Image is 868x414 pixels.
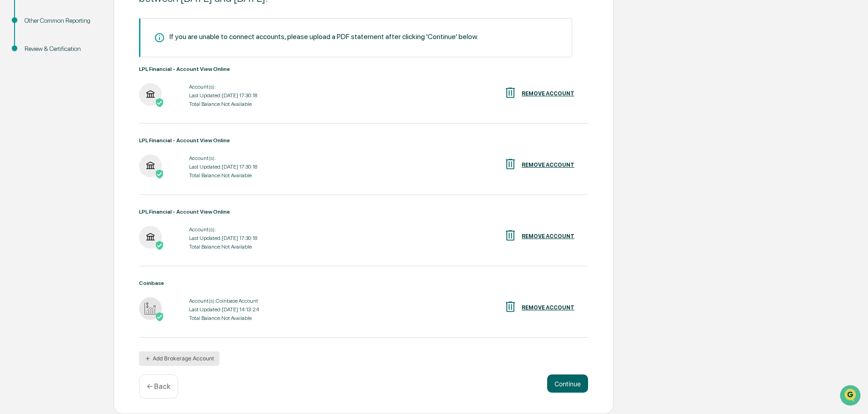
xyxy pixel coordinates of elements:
[62,182,116,199] a: 🗄️Attestations
[64,225,110,232] a: Powered byPylon
[139,297,162,320] img: Coinbase - Active
[80,124,99,131] span: [DATE]
[9,140,24,154] img: Jack Rasmussen
[189,164,257,170] div: Last Updated: [DATE] 17:30:18
[522,304,574,311] div: REMOVE ACCOUNT
[9,204,16,211] div: 🔎
[147,382,170,391] p: ← Back
[25,16,99,25] div: Other Common Reporting
[170,32,478,41] div: If you are unable to connect accounts, please upload a PDF statement after clicking 'Continue' be...
[28,124,74,131] span: [PERSON_NAME]
[189,101,257,107] div: Total Balance: Not Available
[9,115,24,130] img: Thomas Schulte
[504,300,517,314] img: REMOVE ACCOUNT
[41,70,149,79] div: Start new chat
[90,225,110,232] span: Pylon
[189,306,259,313] div: Last Updated: [DATE] 14:13:24
[189,315,259,321] div: Total Balance: Not Available
[139,83,162,106] img: LPL Financial - Account View Online - Active
[9,19,165,34] p: How can we help?
[189,172,257,179] div: Total Balance: Not Available
[155,241,164,250] img: Active
[504,157,517,171] img: REMOVE ACCOUNT
[139,155,162,177] img: LPL Financial - Account View Online - Active
[75,186,113,195] span: Attestations
[155,72,165,83] button: Start new chat
[547,374,588,393] button: Continue
[41,79,125,86] div: We're available if you need us!
[189,244,257,250] div: Total Balance: Not Available
[839,384,863,409] iframe: Open customer support
[66,187,73,194] div: 🗄️
[155,170,164,179] img: Active
[139,351,219,366] button: Add Brokerage Account
[139,280,588,286] div: Coinbase
[522,90,574,97] div: REMOVE ACCOUNT
[9,187,16,194] div: 🖐️
[155,98,164,107] img: Active
[18,203,57,212] span: Data Lookup
[189,155,257,161] div: Account(s):
[18,149,25,156] img: 1746055101610-c473b297-6a78-478c-a979-82029cc54cd1
[19,70,35,86] img: 8933085812038_c878075ebb4cc5468115_72.jpg
[28,148,74,155] span: [PERSON_NAME]
[504,86,517,100] img: REMOVE ACCOUNT
[25,44,99,54] div: Review & Certification
[9,101,61,108] div: Past conversations
[189,92,257,99] div: Last Updated: [DATE] 17:30:18
[522,233,574,239] div: REMOVE ACCOUNT
[5,182,62,199] a: 🖐️Preclearance
[9,70,25,86] img: 1746055101610-c473b297-6a78-478c-a979-82029cc54cd1
[141,99,165,110] button: See all
[189,235,257,241] div: Last Updated: [DATE] 17:30:18
[75,148,79,155] span: •
[189,84,257,90] div: Account(s):
[189,298,259,304] div: Account(s): Coinbase Account
[155,312,164,321] img: Active
[75,124,79,131] span: •
[504,229,517,242] img: REMOVE ACCOUNT
[139,66,588,72] div: LPL Financial - Account View Online
[139,209,588,215] div: LPL Financial - Account View Online
[522,162,574,168] div: REMOVE ACCOUNT
[18,186,59,195] span: Preclearance
[189,226,257,233] div: Account(s):
[139,226,162,249] img: LPL Financial - Account View Online - Active
[139,137,588,144] div: LPL Financial - Account View Online
[5,200,61,216] a: 🔎Data Lookup
[80,148,99,155] span: [DATE]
